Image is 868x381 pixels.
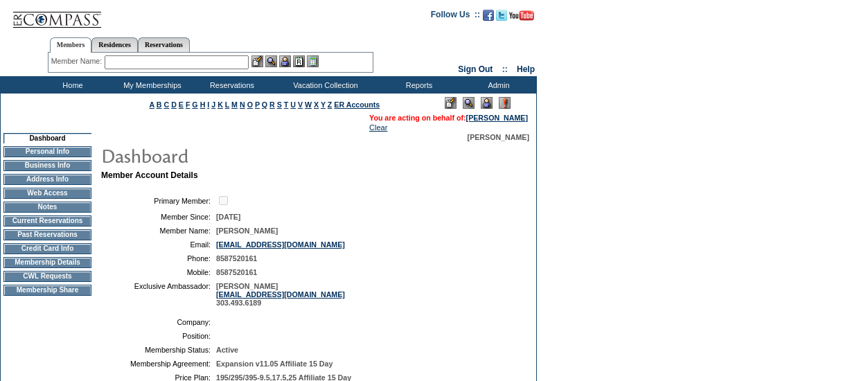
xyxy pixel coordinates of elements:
td: Member Name: [107,227,211,235]
a: H [200,100,206,109]
a: C [163,100,169,109]
a: Help [517,64,535,74]
td: Member Since: [107,213,211,221]
td: Admin [457,76,537,94]
td: Phone: [107,254,211,263]
a: Z [328,100,333,109]
td: Email: [107,240,211,249]
a: Residences [91,37,138,52]
td: Web Access [3,188,91,199]
img: Reservations [293,55,305,67]
img: Edit Mode [445,97,457,109]
td: Vacation Collection [270,76,378,94]
a: Reservations [138,37,190,52]
span: You are acting on behalf of: [369,114,528,122]
a: [PERSON_NAME] [466,114,528,122]
td: Membership Status: [107,346,211,354]
a: W [305,100,312,109]
span: :: [502,64,508,74]
td: Membership Details [3,257,91,268]
td: Home [31,76,111,94]
img: Subscribe to our YouTube Channel [509,10,534,21]
a: ER Accounts [334,100,380,109]
a: Follow us on Twitter [496,14,507,22]
img: b_edit.gif [251,55,263,67]
img: Impersonate [279,55,291,67]
td: CWL Requests [3,271,91,282]
span: [PERSON_NAME] [468,133,529,141]
img: View Mode [463,97,475,109]
span: [PERSON_NAME] [216,227,278,235]
td: Mobile: [107,268,211,276]
img: pgTtlDashboard.gif [100,141,378,169]
span: Expansion v11.05 Affiliate 15 Day [216,360,333,368]
a: Sign Out [458,64,493,74]
a: O [247,100,253,109]
td: Reports [378,76,457,94]
span: [PERSON_NAME] 303.493.6189 [216,282,345,307]
a: S [277,100,282,109]
a: A [150,100,154,109]
td: Membership Agreement: [107,360,211,368]
a: [EMAIL_ADDRESS][DOMAIN_NAME] [216,290,345,299]
a: Subscribe to our YouTube Channel [509,14,534,22]
td: Current Reservations [3,215,91,227]
img: Log Concern/Member Elevation [499,97,511,109]
td: Credit Card Info [3,243,91,254]
td: Primary Member: [107,194,211,207]
a: B [157,100,162,109]
td: Notes [3,202,91,213]
a: Members [50,37,92,53]
td: My Memberships [111,76,191,94]
td: Position: [107,332,211,340]
td: Business Info [3,160,91,171]
a: F [186,100,191,109]
a: D [171,100,177,109]
span: [DATE] [216,213,240,221]
td: Address Info [3,174,91,185]
a: V [298,100,303,109]
img: Become our fan on Facebook [483,10,494,21]
td: Personal Info [3,146,91,157]
img: b_calculator.gif [307,55,319,67]
a: E [179,100,184,109]
a: G [192,100,197,109]
a: Become our fan on Facebook [483,14,494,22]
td: Reservations [191,76,270,94]
img: Follow us on Twitter [496,10,507,21]
a: [EMAIL_ADDRESS][DOMAIN_NAME] [216,240,345,249]
a: Clear [369,123,387,132]
a: Q [262,100,267,109]
a: J [211,100,215,109]
a: X [314,100,319,109]
td: Membership Share [3,285,91,296]
span: 8587520161 [216,254,257,263]
td: Company: [107,318,211,326]
a: K [218,100,223,109]
b: Member Account Details [101,170,198,180]
a: L [225,100,229,109]
td: Follow Us :: [431,8,480,25]
span: 8587520161 [216,268,257,276]
a: R [269,100,275,109]
td: Exclusive Ambassador: [107,282,211,307]
img: View [265,55,277,67]
div: Member Name: [51,55,105,67]
img: Impersonate [481,97,493,109]
span: Active [216,346,238,354]
a: T [284,100,289,109]
a: I [207,100,209,109]
td: Past Reservations [3,229,91,240]
a: N [240,100,245,109]
td: Dashboard [3,133,91,143]
a: M [231,100,238,109]
a: U [290,100,296,109]
a: P [255,100,260,109]
a: Y [321,100,326,109]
